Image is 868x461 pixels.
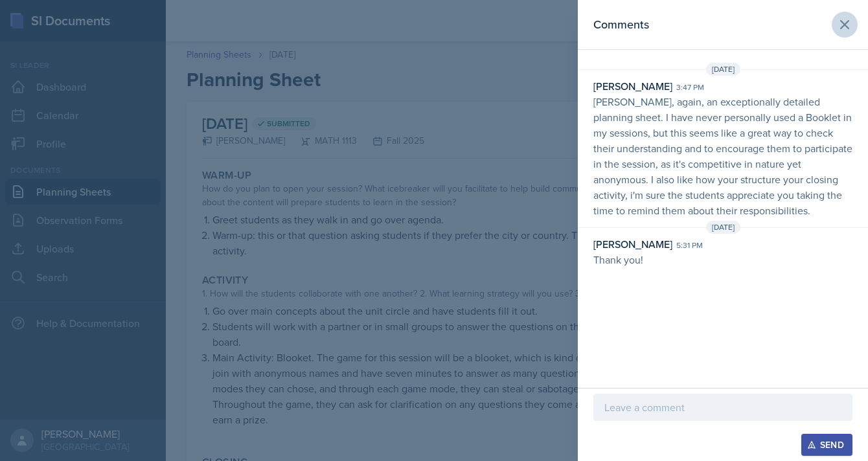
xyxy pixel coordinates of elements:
[593,252,852,267] p: Thank you!
[593,78,672,94] div: [PERSON_NAME]
[593,94,852,218] p: [PERSON_NAME], again, an exceptionally detailed planning sheet. I have never personally used a Bo...
[706,63,740,76] span: [DATE]
[810,440,844,450] div: Send
[706,221,740,234] span: [DATE]
[593,236,672,252] div: [PERSON_NAME]
[801,434,852,456] button: Send
[676,82,704,93] div: 3:47 pm
[676,240,703,251] div: 5:31 pm
[593,16,649,34] h2: Comments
